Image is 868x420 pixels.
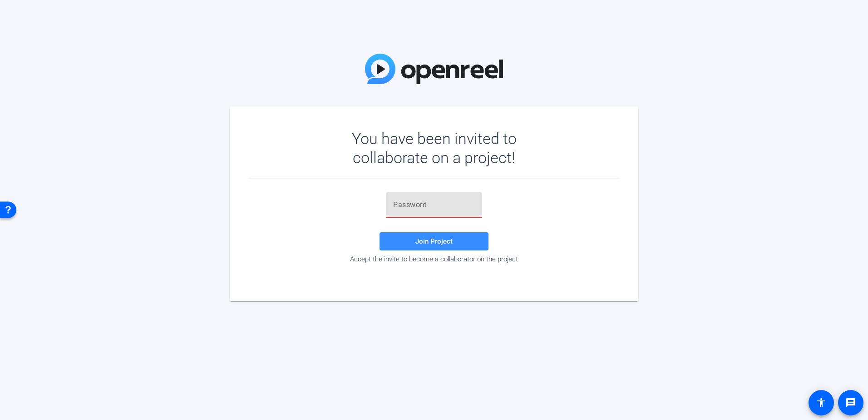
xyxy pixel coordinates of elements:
[816,397,827,408] mat-icon: accessibility
[325,129,543,167] div: You have been invited to collaborate on a project!
[845,397,856,408] mat-icon: message
[415,237,453,245] span: Join Project
[248,255,620,263] div: Accept the invite to become a collaborator on the project
[365,54,503,84] img: OpenReel Logo
[393,200,475,210] input: Password
[380,232,488,250] button: Join Project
